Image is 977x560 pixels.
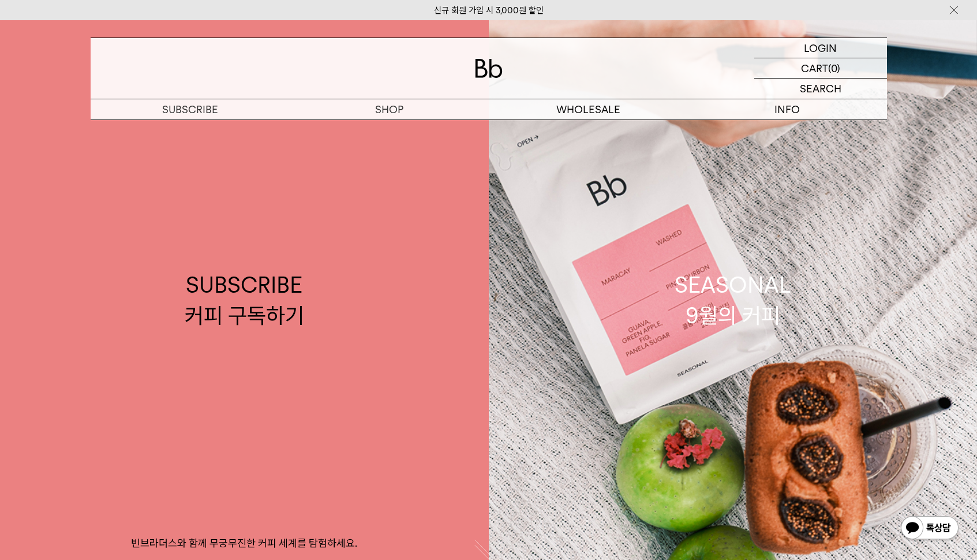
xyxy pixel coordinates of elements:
p: INFO [688,99,887,120]
img: 로고 [475,59,503,78]
p: WHOLESALE [489,99,688,120]
a: SHOP [290,99,489,120]
a: LOGIN [754,38,887,58]
img: 카카오톡 채널 1:1 채팅 버튼 [900,515,960,543]
a: 신규 회원 가입 시 3,000원 할인 [434,5,544,16]
p: SEARCH [800,79,841,99]
a: CART (0) [754,58,887,79]
p: CART [801,58,828,78]
p: LOGIN [804,38,837,58]
div: SUBSCRIBE 커피 구독하기 [185,270,304,331]
div: SEASONAL 9월의 커피 [675,270,791,331]
p: (0) [828,58,840,78]
a: SUBSCRIBE [91,99,290,120]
